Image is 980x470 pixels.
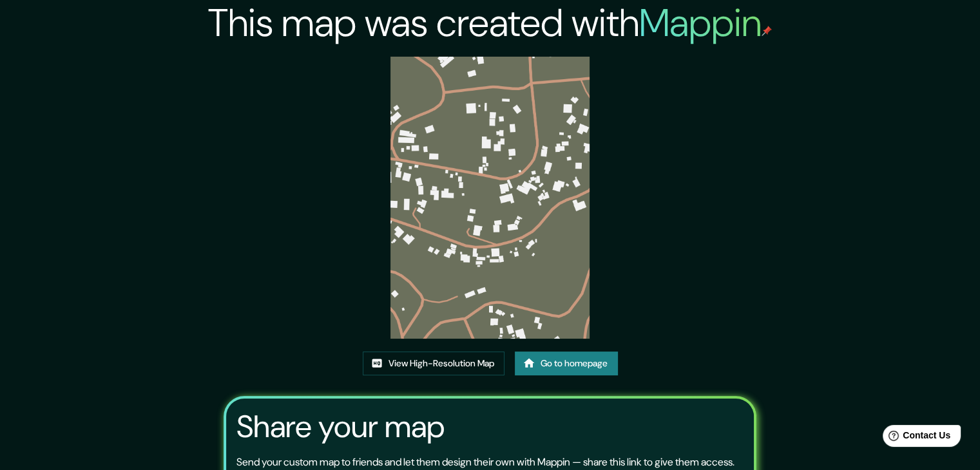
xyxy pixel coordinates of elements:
img: created-map [390,57,590,339]
p: Send your custom map to friends and let them design their own with Mappin — share this link to gi... [236,455,735,470]
a: Go to homepage [515,352,618,375]
img: mappin-pin [762,26,772,36]
a: View High-Resolution Map [363,352,504,375]
iframe: Help widget launcher [865,420,966,456]
h3: Share your map [236,409,445,445]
